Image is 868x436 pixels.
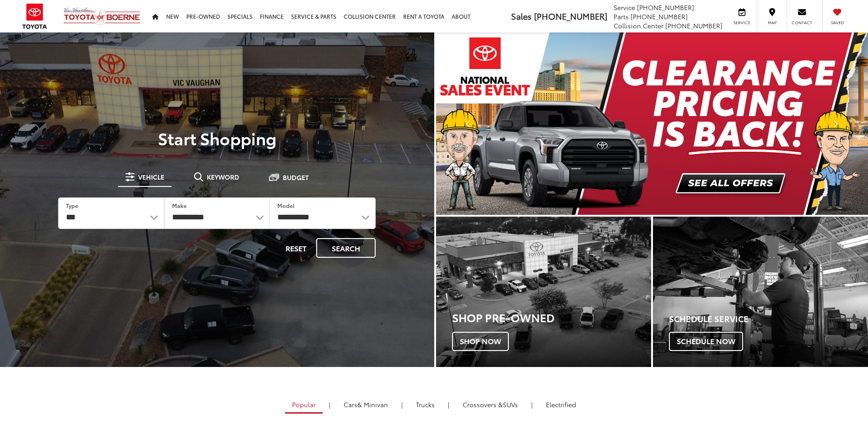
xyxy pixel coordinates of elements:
[539,397,583,412] a: Electrified
[631,12,688,21] span: [PHONE_NUMBER]
[409,397,442,412] a: Trucks
[399,400,405,409] li: |
[316,238,376,258] button: Search
[138,174,164,180] span: Vehicle
[38,129,396,147] p: Start Shopping
[534,10,607,22] span: [PHONE_NUMBER]
[452,332,509,351] span: Shop Now
[446,400,452,409] li: |
[827,20,847,26] span: Saved
[792,20,812,26] span: Contact
[278,238,314,258] button: Reset
[653,217,868,367] a: Schedule Service Schedule Now
[63,7,141,26] img: Vic Vaughan Toyota of Boerne
[614,21,663,30] span: Collision Center
[172,202,187,209] label: Make
[762,20,782,26] span: Map
[614,12,629,21] span: Parts
[283,174,309,181] span: Budget
[337,397,395,412] a: Cars
[436,217,651,367] a: Shop Pre-Owned Shop Now
[653,217,868,367] div: Toyota
[436,51,501,197] button: Click to view previous picture.
[285,397,323,414] a: Popular
[669,332,743,351] span: Schedule Now
[669,314,868,324] h4: Schedule Service
[452,311,651,323] h3: Shop Pre-Owned
[436,217,651,367] div: Toyota
[803,51,868,197] button: Click to view next picture.
[511,10,532,22] span: Sales
[456,397,525,412] a: SUVs
[327,400,333,409] li: |
[463,400,503,409] span: Crossovers &
[207,174,239,180] span: Keyword
[277,202,295,209] label: Model
[637,3,694,12] span: [PHONE_NUMBER]
[529,400,535,409] li: |
[66,202,78,209] label: Type
[665,21,722,30] span: [PHONE_NUMBER]
[732,20,752,26] span: Service
[614,3,635,12] span: Service
[357,400,388,409] span: & Minivan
